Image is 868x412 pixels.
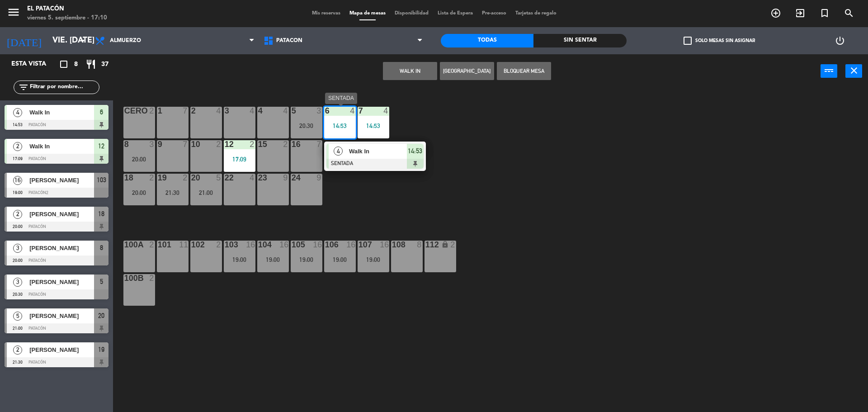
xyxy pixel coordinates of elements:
div: 2 [149,174,155,182]
div: 4 [383,107,389,115]
div: 19:00 [324,256,356,263]
span: Walk In [29,108,94,117]
button: menu [7,5,20,22]
span: 3 [13,244,22,253]
div: 16 [346,241,355,249]
div: 9 [283,174,288,182]
span: 5 [13,312,22,321]
span: Disponibilidad [390,11,433,16]
span: Tarjetas de regalo [511,11,561,16]
div: 19:00 [257,256,289,263]
span: [PERSON_NAME] [29,243,94,253]
span: 103 [97,175,106,185]
i: filter_list [18,82,29,93]
span: 4 [334,147,343,156]
span: [PERSON_NAME] [29,345,94,355]
div: 2 [283,140,288,148]
div: 2 [216,241,222,249]
div: 20:00 [123,189,155,196]
div: 2 [450,241,456,249]
div: 16 [246,241,255,249]
span: check_box_outline_blank [684,37,692,45]
div: 2 [149,241,155,249]
span: 37 [101,59,108,70]
div: 4 [216,107,222,115]
div: SENTADA [325,93,357,104]
div: 16 [313,241,322,249]
i: arrow_drop_down [77,35,88,46]
span: 18 [98,208,104,219]
button: Bloquear Mesa [497,62,551,80]
div: 17:09 [224,156,255,162]
button: power_input [821,64,837,78]
i: exit_to_app [795,8,806,19]
div: Todas [441,34,533,47]
span: [PERSON_NAME] [29,311,94,321]
span: 20 [98,310,104,321]
i: search [844,8,854,19]
span: 14:53 [408,146,422,156]
div: 4 [250,107,255,115]
div: Sin sentar [533,34,626,47]
i: crop_square [58,59,69,70]
div: 7 [183,107,188,115]
span: 8 [74,59,78,70]
i: menu [7,5,20,19]
div: 14:53 [358,123,389,129]
div: 4 [250,174,255,182]
div: 20:30 [291,123,322,129]
div: 8 [417,241,422,249]
i: restaurant [85,59,96,70]
span: 2 [13,210,22,219]
button: close [845,64,862,78]
div: Esta vista [5,59,65,70]
div: 16 [279,241,288,249]
div: 5 [216,174,222,182]
div: 9 [316,174,322,182]
span: Walk In [349,147,407,156]
div: 2 [216,140,222,148]
span: [PERSON_NAME] [29,277,94,287]
div: 7 [316,140,322,148]
div: 2 [183,174,188,182]
div: 19:00 [291,256,322,263]
div: 19:00 [358,256,389,263]
i: lock [441,241,449,248]
div: 19:00 [224,256,255,263]
div: 14:53 [324,123,356,129]
span: Patacón [276,38,302,44]
span: Mapa de mesas [345,11,390,16]
span: Pre-acceso [477,11,511,16]
div: 11 [179,241,188,249]
span: [PERSON_NAME] [29,175,94,185]
span: 16 [13,176,22,185]
div: viernes 5. septiembre - 17:10 [27,14,107,23]
input: Filtrar por nombre... [29,82,99,92]
div: 4 [283,107,288,115]
span: 6 [100,107,103,118]
div: El Patacón [27,5,107,14]
span: 12 [98,141,104,152]
span: Lista de Espera [433,11,477,16]
span: 5 [100,276,103,287]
